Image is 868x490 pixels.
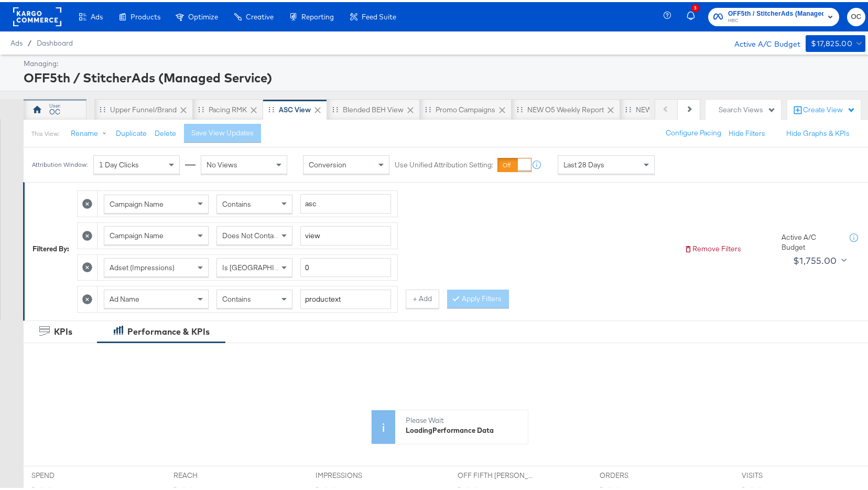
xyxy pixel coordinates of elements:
[222,261,302,270] span: Is [GEOGRAPHIC_DATA]
[155,126,176,136] button: Delete
[131,10,160,19] span: Products
[49,105,60,115] div: OC
[300,287,391,307] input: Enter a search term
[406,287,439,306] button: + Add
[685,5,703,25] button: 3
[198,104,204,110] div: Drag to reorder tab
[222,197,251,207] span: Contains
[110,261,175,270] span: Adset (Impressions)
[803,103,855,113] div: Create View
[209,103,247,113] div: Pacing RMK
[719,103,776,113] div: Search Views
[425,104,431,110] div: Drag to reorder tab
[10,37,23,45] span: Ads
[625,104,631,110] div: Drag to reorder tab
[268,104,274,110] div: Drag to reorder tab
[63,122,118,141] button: Rename
[279,103,311,113] div: ASC View
[91,10,103,19] span: Ads
[684,242,741,252] button: Remove Filters
[207,158,237,167] span: No Views
[127,324,210,336] div: Performance & KPIs
[116,126,147,136] button: Duplicate
[691,2,699,10] div: 3
[723,33,800,49] div: Active A/C Budget
[32,242,69,252] div: Filtered By:
[343,103,404,113] div: Blended BEH View
[300,224,391,243] input: Enter a search term
[222,292,251,302] span: Contains
[436,103,495,113] div: Promo Campaigns
[23,37,37,45] span: /
[300,256,391,275] input: Enter a number
[31,159,88,166] div: Attribution Window:
[110,103,177,113] div: Upper Funnel/Brand
[708,6,839,24] button: OFF5th / StitcherAds (Managed Service)HBC
[222,229,279,238] span: Does Not Contain
[301,10,334,19] span: Reporting
[636,103,702,113] div: NEW O5 L3D Report
[300,192,391,211] input: Enter a search term
[110,197,164,207] span: Campaign Name
[793,251,837,267] div: $1,755.00
[847,6,865,24] button: OC
[309,158,346,167] span: Conversion
[332,104,338,110] div: Drag to reorder tab
[729,126,765,136] button: Hide Filters
[31,127,59,136] div: This View:
[100,104,105,110] div: Drag to reorder tab
[188,10,218,19] span: Optimize
[527,103,604,113] div: NEW O5 Weekly Report
[728,15,823,23] span: HBC
[517,104,523,110] div: Drag to reorder tab
[806,33,865,50] button: $17,825.00
[658,122,729,141] button: Configure Pacing
[811,35,852,48] div: $17,825.00
[395,158,493,168] label: Use Unified Attribution Setting:
[37,37,73,45] a: Dashboard
[99,158,139,167] span: 1 Day Clicks
[54,324,72,336] div: KPIs
[24,57,863,67] div: Managing:
[728,6,823,17] span: OFF5th / StitcherAds (Managed Service)
[24,67,863,84] div: OFF5th / StitcherAds (Managed Service)
[563,158,604,167] span: Last 28 Days
[110,292,139,302] span: Ad Name
[851,9,861,21] span: OC
[362,10,396,19] span: Feed Suite
[789,250,849,267] button: $1,755.00
[786,126,850,136] button: Hide Graphs & KPIs
[782,230,839,250] div: Active A/C Budget
[110,229,164,238] span: Campaign Name
[246,10,274,19] span: Creative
